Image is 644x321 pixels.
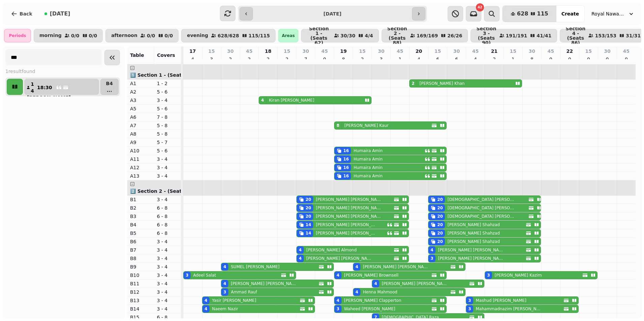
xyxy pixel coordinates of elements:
[472,48,479,55] p: 45
[130,52,144,58] span: Table
[537,11,548,16] span: 115
[284,56,290,69] p: 21
[130,156,152,163] p: A11
[437,222,443,227] div: 20
[537,33,551,38] p: 41 / 41
[307,26,331,45] p: Section 1 - (Seats 62)
[454,56,459,63] p: 6
[231,289,257,295] p: Ammad Rauf
[307,247,357,253] p: [PERSON_NAME] Almond
[416,56,422,69] p: 48
[517,11,528,16] span: 628
[157,306,179,312] p: 3 - 4
[157,247,179,253] p: 3 - 4
[491,48,497,55] p: 21
[468,306,471,312] div: 3
[363,264,428,270] p: [PERSON_NAME] [PERSON_NAME]
[71,33,79,38] p: 0 / 0
[299,256,301,261] div: 4
[586,56,591,63] p: 0
[605,56,610,63] p: 0
[548,56,553,63] p: 0
[130,147,152,154] p: A10
[130,272,152,279] p: B10
[355,264,358,270] div: 4
[355,289,358,295] div: 4
[305,230,311,236] div: 14
[420,81,465,86] p: [PERSON_NAME] Khan
[448,214,515,219] p: [DEMOGRAPHIC_DATA] [PERSON_NAME]
[354,173,383,179] p: Humaira Amin
[157,196,179,203] p: 3 - 4
[130,221,152,228] p: B4
[111,33,137,38] p: afternoon
[340,48,347,55] p: 19
[157,156,179,163] p: 3 - 4
[157,173,179,179] p: 3 - 4
[430,247,433,253] div: 4
[412,81,414,86] div: 2
[547,48,554,55] p: 45
[344,306,395,312] p: Waheed [PERSON_NAME]
[305,197,311,202] div: 20
[397,48,403,55] p: 45
[437,230,443,236] div: 20
[495,273,542,278] p: [PERSON_NAME] Kazim
[303,56,309,69] p: 74
[212,306,238,312] p: Naeem Nazir
[476,26,496,45] p: Section 3 - (Seats 90)
[302,48,309,55] p: 30
[397,56,403,69] p: 15
[591,10,625,17] span: Royal Nawaab Pyramid
[336,306,339,312] div: 3
[190,56,195,69] p: 45
[305,222,311,227] div: 14
[157,213,179,220] p: 6 - 8
[130,255,152,262] p: B8
[556,6,584,22] button: Create
[382,29,468,42] button: Section 2 - (Seats 88)169/16926/26
[147,33,155,38] p: 0 / 0
[437,214,443,219] div: 20
[165,33,173,38] p: 0 / 0
[27,94,71,101] p: [PERSON_NAME]
[212,298,256,303] p: Yasir [PERSON_NAME]
[382,315,439,320] p: [DEMOGRAPHIC_DATA] Raza
[157,230,179,237] p: 6 - 8
[4,29,31,42] div: Periods
[50,11,70,16] span: [DATE]
[341,56,346,69] p: 85
[265,56,271,69] p: 26
[343,156,349,162] div: 16
[316,205,381,211] p: [PERSON_NAME] [PERSON_NAME]
[130,289,152,295] p: B12
[336,298,339,303] div: 4
[105,29,179,42] button: afternoon0/00/0
[100,79,119,95] button: B4...
[157,263,179,270] p: 3 - 4
[157,289,179,295] p: 3 - 4
[130,238,152,245] p: B6
[305,214,311,219] div: 20
[506,33,527,38] p: 191 / 191
[359,48,365,55] p: 15
[223,281,226,286] div: 4
[448,230,500,236] p: [PERSON_NAME] Shahzad
[249,33,270,38] p: 115 / 115
[354,148,383,153] p: Humaira Amin
[435,56,441,69] p: 65
[24,79,99,95] button: 1418:30[PERSON_NAME]
[487,273,490,278] div: 3
[623,48,630,55] p: 45
[437,197,443,202] div: 20
[223,264,226,270] div: 4
[430,256,433,261] div: 3
[299,247,301,253] div: 4
[189,48,196,55] p: 17
[447,33,462,38] p: 26 / 26
[157,272,179,279] p: 3 - 4
[438,247,504,253] p: [PERSON_NAME] [PERSON_NAME]
[157,297,179,304] p: 3 - 4
[130,139,152,146] p: A9
[157,114,179,120] p: 7 - 8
